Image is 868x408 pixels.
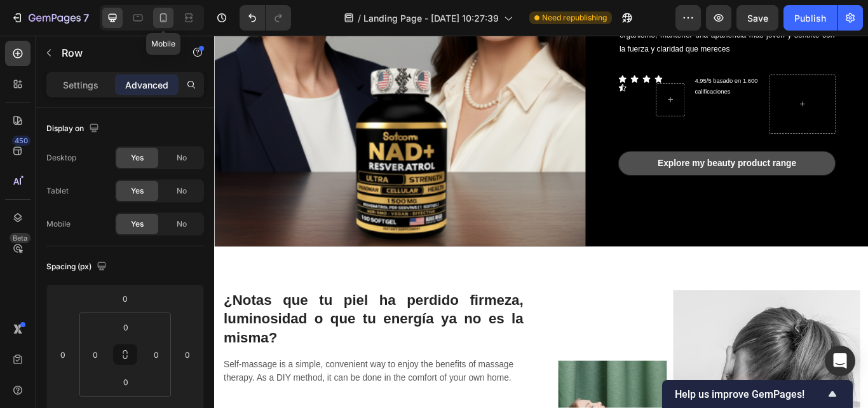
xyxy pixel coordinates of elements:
[358,11,361,25] span: /
[363,11,499,25] span: Landing Page - [DATE] 10:27:39
[11,376,360,407] p: Self-massage is a simple, convenient way to enjoy the benefits of massage therapy. As a DIY metho...
[131,218,144,230] span: Yes
[62,45,170,60] p: Row
[147,345,166,364] input: 0px
[125,78,168,92] p: Advanced
[214,36,868,408] iframe: Design area
[12,136,31,146] div: 450
[5,5,95,31] button: 7
[560,47,635,73] p: 4.95/5 basado en 1.600 calificaciones
[178,345,197,364] input: 0
[517,143,679,156] div: Explore my beauty product range
[675,386,840,402] button: Show survey - Help us improve GemPages!
[86,345,105,364] input: 0px
[131,185,144,197] span: Yes
[825,346,855,376] div: Open Intercom Messenger
[471,135,724,164] button: Explore my beauty product range
[53,345,72,364] input: 0
[675,388,825,400] span: Help us improve GemPages!
[83,10,89,25] p: 7
[113,318,139,337] input: 0px
[542,12,607,24] span: Need republishing
[747,13,768,24] span: Save
[46,258,109,276] div: Spacing (px)
[783,5,837,31] button: Publish
[177,185,187,197] span: No
[240,5,291,31] div: Undo/Redo
[46,185,69,197] div: Tablet
[177,152,187,164] span: No
[736,5,778,31] button: Save
[794,11,826,25] div: Publish
[177,218,187,230] span: No
[131,152,144,164] span: Yes
[46,152,76,164] div: Desktop
[10,297,362,364] h2: ¿Notas que tu piel ha perdido firmeza, luminosidad o que tu energía ya no es la misma?
[46,120,102,137] div: Display on
[46,218,71,230] div: Mobile
[113,372,139,391] input: 0px
[63,78,98,92] p: Settings
[112,289,138,308] input: 0
[10,233,31,243] div: Beta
